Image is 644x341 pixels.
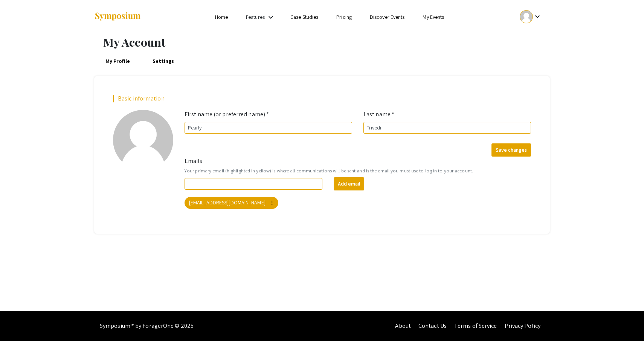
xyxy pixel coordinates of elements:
a: My Events [423,14,444,20]
a: My Profile [104,52,132,70]
small: Your primary email (highlighted in yellow) is where all communications will be sent and is the em... [185,167,531,174]
a: Discover Events [370,14,405,20]
label: First name (or preferred name) * [185,110,269,119]
a: Contact Us [418,322,447,330]
a: Case Studies [290,14,318,20]
button: Save changes [491,143,531,157]
app-email-chip: Your primary email [183,195,280,210]
label: Last name * [363,110,394,119]
a: Pricing [336,14,352,20]
a: Settings [151,52,175,70]
mat-chip: [EMAIL_ADDRESS][DOMAIN_NAME] [185,197,278,209]
mat-icon: Expand Features list [266,13,275,22]
h2: Basic information [113,95,531,102]
div: Symposium™ by ForagerOne © 2025 [100,311,194,341]
a: Home [215,14,228,20]
mat-chip-list: Your emails [185,195,531,210]
a: Features [246,14,265,20]
a: Terms of Service [454,322,497,330]
mat-icon: more_vert [269,199,275,206]
label: Emails [185,157,203,166]
img: Symposium by ForagerOne [94,12,141,22]
mat-icon: Expand account dropdown [533,12,542,21]
button: Add email [334,177,364,190]
button: Expand account dropdown [512,8,550,25]
a: About [395,322,411,330]
a: Privacy Policy [505,322,540,330]
h1: My Account [103,35,550,49]
iframe: Chat [612,307,638,335]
